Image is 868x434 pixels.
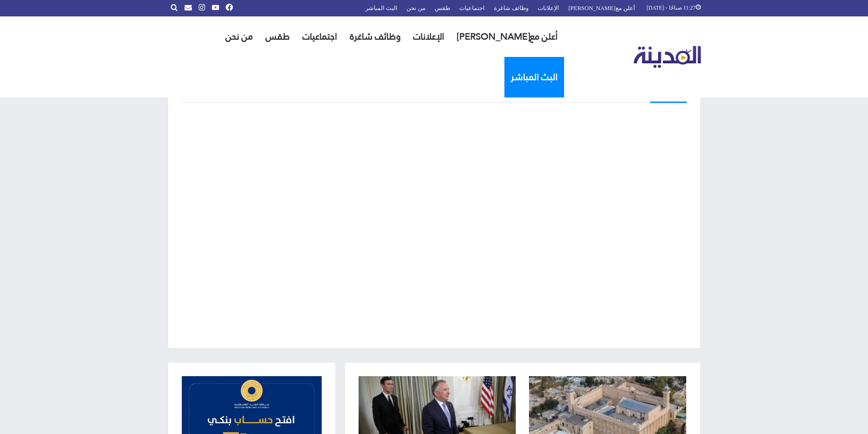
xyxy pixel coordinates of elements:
[407,16,451,57] a: الإعلانات
[344,16,407,57] a: وظائف شاغرة
[634,46,701,68] img: تلفزيون المدينة
[219,16,259,57] a: من نحن
[296,16,344,57] a: اجتماعيات
[451,16,564,57] a: أعلن مع[PERSON_NAME]
[504,57,564,97] a: البث المباشر
[259,16,296,57] a: طقس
